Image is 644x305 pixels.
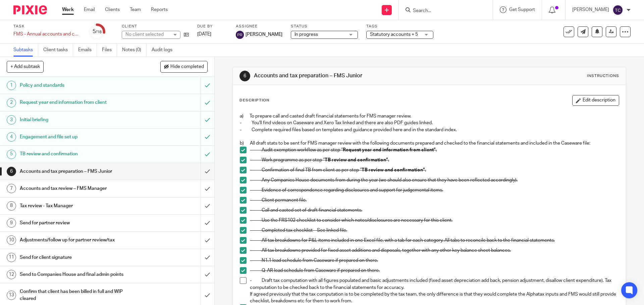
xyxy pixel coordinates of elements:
h1: TB review and confirmation [20,149,136,159]
h1: Policy and standards [20,80,136,90]
p: - Draft tax computation with all figures populated and basic adjustments included (fixed asset de... [250,277,619,291]
p: - Call and casted set of draft financial statements. [250,207,619,214]
a: Clients [105,6,120,13]
p: - N1.1 lead schedule from Caseware if prepared on there. [250,257,619,264]
label: Due by [197,24,227,29]
h1: Send for client signature [20,252,136,262]
a: Notes (0) [122,44,147,57]
button: Edit description [572,95,619,106]
strong: Request year end information from client”. [343,148,437,152]
span: [DATE] [197,32,211,36]
label: Tags [366,24,433,29]
h1: Engagement and file set up [20,132,136,142]
p: - Q-AR lead schedule from Caseware if prepared on there. [250,267,619,274]
div: 7 [7,184,16,193]
div: 11 [7,253,16,262]
h1: Accounts and tax preparation – FMS Junior [254,72,444,79]
label: Client [122,24,189,29]
a: Team [130,6,141,13]
img: svg%3E [236,31,244,39]
span: [PERSON_NAME] [246,31,282,38]
a: Work [62,6,74,13]
p: - All tax breakdowns provided for fixed asset additions and disposals, together with any other ke... [250,247,619,254]
h1: Send to Companies House and final admin points [20,270,136,280]
label: Status [291,24,358,29]
div: 9 [7,218,16,228]
h1: Initial briefing [20,115,136,125]
p: - All tax breakdowns for P&L items included in one Excel file, with a tab for each category. All ... [250,237,619,244]
span: Get Support [509,7,535,12]
a: Subtasks [13,44,38,57]
input: Search [412,8,473,14]
div: 3 [7,115,16,125]
div: Instructions [587,73,619,79]
p: b) All draft stats to be sent for FMS manager review with the following documents prepared and ch... [240,140,619,147]
div: 10 [7,235,16,245]
span: Hide completed [170,64,204,70]
h1: Adjustments/follow up for partner review/tax [20,235,136,245]
div: 12 [7,270,16,279]
a: Client tasks [43,44,73,57]
div: FMS - Annual accounts and corporation tax - December 2024 [13,31,80,37]
img: Pixie [13,5,47,14]
p: - Completed tax checklist – See linked file. [250,227,619,234]
img: svg%3E [612,5,623,15]
div: 13 [7,291,16,300]
strong: TB review and confirmation”. [325,158,389,162]
p: Description [239,98,269,103]
label: Task [13,24,80,29]
h1: Tax review - Tax Manager [20,201,136,211]
span: In progress [294,32,318,37]
p: - Use the FRS102 checklist to consider which notes/disclosures are necessary for this client. [250,217,619,224]
div: 1 [7,81,16,90]
span: Statutory accounts + 5 [370,32,418,37]
p: a) To prepare call and casted draft financial statements for FMS manager review. [240,113,619,120]
div: 2 [7,98,16,107]
h1: Send for partner review [20,218,136,228]
div: 8 [7,201,16,211]
a: Audit logs [152,44,177,57]
h1: Request year end information from client [20,97,136,107]
div: 5 [7,150,16,159]
a: Files [102,44,117,57]
p: - Client permanent file. [250,197,619,204]
div: 4 [7,132,16,142]
button: Hide completed [160,61,208,72]
div: 6 [239,71,250,81]
p: - Confirmation of final TB from client as per step “ [250,167,619,173]
h1: Accounts and tax review – FMS Manager [20,183,136,194]
a: Reports [151,6,168,13]
small: /18 [96,30,102,34]
a: Emails [78,44,97,57]
p: - Complete required files based on templates and guidance provided here and in the standard index. [240,127,619,133]
div: 6 [7,167,16,176]
p: - Any Companies House documents from during the year (we should also ensure that they have been r... [250,177,619,183]
div: FMS - Annual accounts and corporation tax - [DATE] [13,31,80,37]
p: - You'll find videos on Caseware and Xero Tax linked and there are also PDF guides linked. [240,120,619,126]
h1: Confirm that client has been billed in full and WIP cleared [20,287,136,304]
p: If agreed previously that the tax computation is to be completed by the tax team, the only differ... [250,291,619,305]
div: 5 [93,28,102,35]
h1: Accounts and tax preparation – FMS Junior [20,166,136,176]
p: - Audit exemption workflow as per step “ [250,147,619,153]
p: - Work programme as per step “ [250,157,619,163]
p: [PERSON_NAME] [572,6,609,13]
div: No client selected [125,31,169,38]
button: + Add subtask [7,61,44,72]
label: Assignee [236,24,282,29]
strong: TB review and confirmation”. [362,168,426,172]
p: - Evidence of correspondence regarding disclosures and support for judgemental items. [250,187,619,194]
a: Email [84,6,95,13]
